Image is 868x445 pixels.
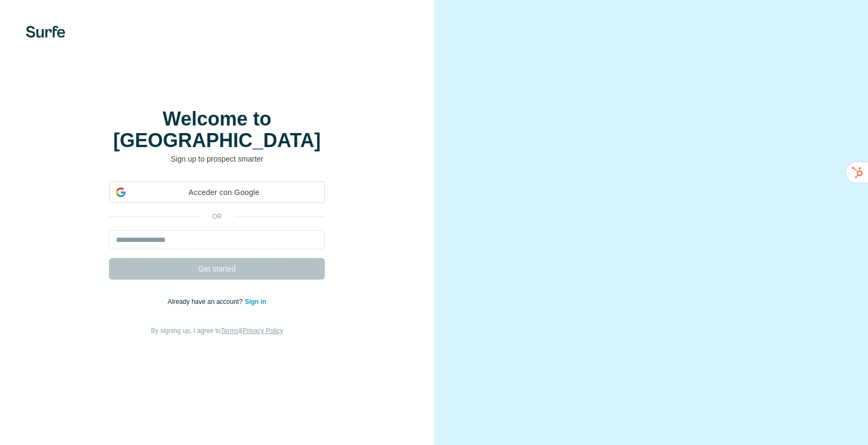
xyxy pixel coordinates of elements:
[109,182,325,203] div: Acceder con Google
[168,298,245,305] span: Already have an account?
[200,212,234,221] p: or
[130,187,318,198] span: Acceder con Google
[151,327,283,335] span: By signing up, I agree to &
[109,154,325,164] p: Sign up to prospect smarter
[245,298,266,305] a: Sign in
[26,26,65,38] img: Surfe's logo
[109,108,325,151] h1: Welcome to [GEOGRAPHIC_DATA]
[221,327,238,335] a: Terms
[243,327,283,335] a: Privacy Policy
